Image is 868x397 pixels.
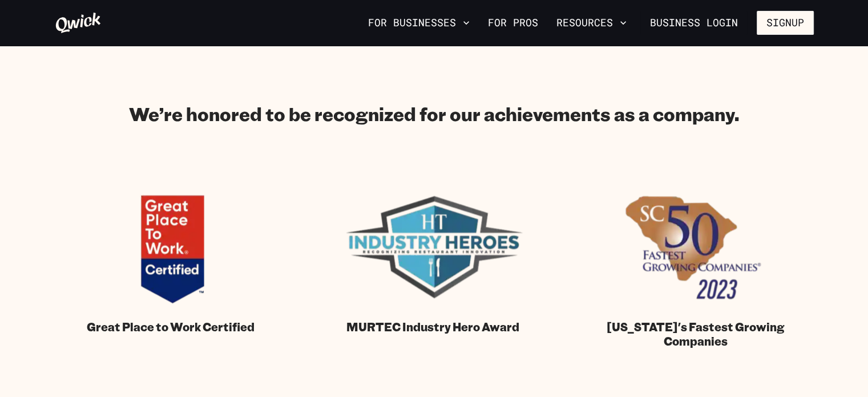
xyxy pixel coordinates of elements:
a: Business Login [640,11,748,35]
img: Gigpro ranks #1 fastest growing company in South Carolina 2023 [579,182,807,311]
a: For Pros [483,13,543,33]
button: For Businesses [364,13,474,33]
button: Signup [757,11,814,35]
span: Great Place to Work Certified [87,320,255,334]
a: Great Place to Work Certified [58,182,286,334]
img: Gigpro is Great Place to Work Certified [58,182,286,311]
span: [US_STATE]'s Fastest Growing Companies [586,320,806,348]
button: Resources [552,13,631,33]
img: The MURTEC Industry Hero Award recognizes Gigpro's commitment to making a difference in the hospi... [320,182,548,311]
span: MURTEC Industry Hero Award [346,320,519,334]
a: MURTEC Industry Hero Award [320,182,548,334]
h2: We’re honored to be recognized for our achievements as a company. [129,102,739,125]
